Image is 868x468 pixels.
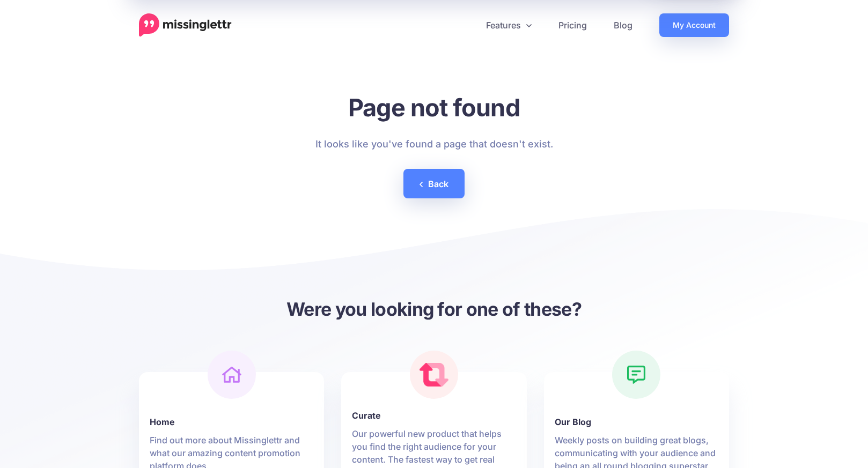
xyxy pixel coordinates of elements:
b: Curate [352,409,516,422]
a: Back [403,169,465,198]
p: It looks like you've found a page that doesn't exist. [315,136,553,153]
a: Pricing [545,13,600,37]
img: curate.png [420,363,448,387]
h3: Were you looking for one of these? [139,297,729,321]
h1: Page not found [315,93,553,122]
b: Our Blog [555,415,718,428]
a: Features [473,13,545,37]
a: My Account [659,13,729,37]
b: Home [150,415,313,428]
a: Blog [600,13,646,37]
